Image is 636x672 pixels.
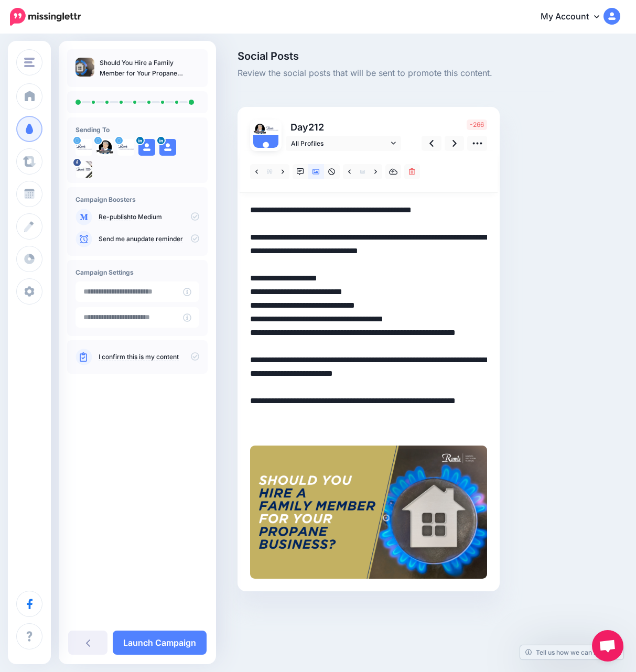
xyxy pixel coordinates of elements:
[592,630,623,662] a: Open chat
[238,51,554,61] span: Social Posts
[76,139,92,156] img: K4a0VqQV-84395.png
[266,123,278,135] img: AvLDnNRx-84397.png
[134,235,183,243] a: update reminder
[96,139,113,156] img: wGcXMLAX-84396.jpg
[286,120,403,135] p: Day
[138,139,155,156] img: user_default_image.png
[286,136,401,151] a: All Profiles
[253,135,278,160] img: user_default_image.png
[253,123,266,135] img: wGcXMLAX-84396.jpg
[24,58,35,67] img: menu.png
[99,353,179,361] a: I confirm this is my content
[76,268,199,276] h4: Campaign Settings
[76,58,94,77] img: 6d529c901597350241e9acad6a64e5ed_thumb.jpg
[159,139,176,156] img: user_default_image.png
[308,122,324,133] span: 212
[99,212,199,222] p: to Medium
[117,139,134,156] img: AvLDnNRx-84397.png
[291,138,389,149] span: All Profiles
[467,120,487,130] span: -266
[520,645,623,659] a: Tell us how we can improve
[76,161,92,178] img: 298721903_500513248743263_3748918132312345394_n-bsa146078.jpg
[238,67,554,80] span: Review the social posts that will be sent to promote this content.
[100,58,199,79] p: Should You Hire a Family Member for Your Propane Business? Read This First
[10,8,81,26] img: Missinglettr
[76,196,199,203] h4: Campaign Boosters
[99,234,199,244] p: Send me an
[99,213,131,221] a: Re-publish
[530,4,620,30] a: My Account
[76,126,199,134] h4: Sending To
[250,446,487,579] img: LCLO46OR5IBFGLESSGHF047JST8X4PH5.png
